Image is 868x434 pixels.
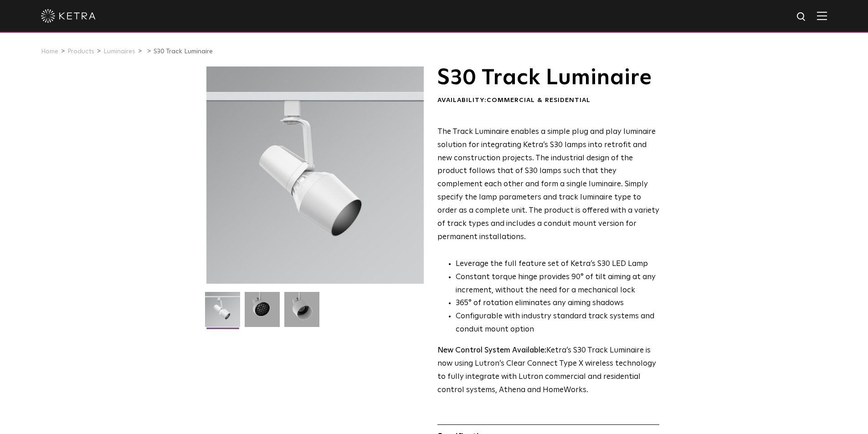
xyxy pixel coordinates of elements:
span: Commercial & Residential [487,97,591,103]
div: Availability: [437,96,659,105]
strong: New Control System Available: [437,347,546,354]
li: Leverage the full feature set of Ketra’s S30 LED Lamp [456,258,659,271]
img: S30-Track-Luminaire-2021-Web-Square [205,292,240,334]
img: 9e3d97bd0cf938513d6e [284,292,319,334]
span: The Track Luminaire enables a simple plug and play luminaire solution for integrating Ketra’s S30... [437,128,659,241]
a: S30 Track Luminaire [154,48,213,55]
h1: S30 Track Luminaire [437,66,659,89]
a: Home [41,48,58,55]
li: Configurable with industry standard track systems and conduit mount option [456,310,659,337]
li: Constant torque hinge provides 90° of tilt aiming at any increment, without the need for a mechan... [456,271,659,297]
img: Hamburger%20Nav.svg [817,11,827,20]
a: Products [67,48,94,55]
img: 3b1b0dc7630e9da69e6b [245,292,280,334]
li: 365° of rotation eliminates any aiming shadows [456,297,659,310]
p: Ketra’s S30 Track Luminaire is now using Lutron’s Clear Connect Type X wireless technology to ful... [437,344,659,397]
img: ketra-logo-2019-white [41,9,96,23]
a: Luminaires [103,48,135,55]
img: search icon [796,11,807,23]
